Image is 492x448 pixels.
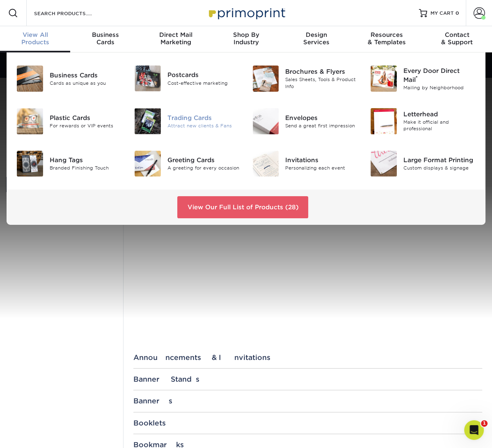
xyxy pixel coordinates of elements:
[16,105,122,138] a: Plastic Cards Plastic Cards For rewards or VIP events
[133,419,482,427] div: Booklets
[285,122,358,129] div: Send a great first impression
[133,375,482,383] div: Banner Stands
[17,151,43,177] img: Hang Tags
[167,122,240,129] div: Attract new clients & Fans
[17,108,43,134] img: Plastic Cards
[285,113,358,122] div: Envelopes
[134,62,240,95] a: Postcards Postcards Cost-effective marketing
[50,71,122,80] div: Business Cards
[371,66,397,92] img: Every Door Direct Mail
[403,119,476,132] div: Make it official and professional
[285,165,358,172] div: Personalizing each event
[430,10,454,17] span: MY CART
[135,151,161,177] img: Greeting Cards
[253,151,279,177] img: Invitations
[481,420,487,427] span: 1
[50,165,122,172] div: Branded Finishing Touch
[252,62,358,95] a: Brochures & Flyers Brochures & Flyers Sales Sheets, Tools & Product Info
[16,62,122,95] a: Business Cards Business Cards Cards as unique as you
[141,31,211,38] span: Direct Mail
[133,397,482,405] div: Banners
[252,147,358,180] a: Invitations Invitations Personalizing each event
[285,67,358,76] div: Brochures & Flyers
[403,66,476,84] div: Every Door Direct Mail
[141,26,211,52] a: Direct MailMarketing
[253,108,279,134] img: Envelopes
[464,420,484,440] iframe: Intercom live chat
[70,31,140,46] div: Cards
[177,196,308,218] a: View Our Full List of Products (28)
[134,105,240,138] a: Trading Cards Trading Cards Attract new clients & Fans
[167,79,240,86] div: Cost-effective marketing
[167,113,240,122] div: Trading Cards
[370,62,476,95] a: Every Door Direct Mail Every Door Direct Mail® Mailing by Neighborhood
[167,70,240,79] div: Postcards
[16,147,122,180] a: Hang Tags Hang Tags Branded Finishing Touch
[281,31,351,46] div: Services
[50,156,122,165] div: Hang Tags
[253,66,279,92] img: Brochures & Flyers
[70,26,140,52] a: BusinessCards
[70,31,140,38] span: Business
[135,66,161,91] img: Postcards
[285,76,358,90] div: Sales Sheets, Tools & Product Info
[285,156,358,165] div: Invitations
[134,147,240,180] a: Greeting Cards Greeting Cards A greeting for every occasion
[403,165,476,172] div: Custom displays & signage
[403,110,476,119] div: Letterhead
[403,156,476,165] div: Large Format Printing
[403,84,476,91] div: Mailing by Neighborhood
[455,10,459,16] span: 0
[211,26,281,52] a: Shop ByIndustry
[281,31,351,38] span: Design
[211,31,281,46] div: Industry
[252,105,358,138] a: Envelopes Envelopes Send a great first impression
[17,66,43,92] img: Business Cards
[50,122,122,129] div: For rewards or VIP events
[351,31,421,46] div: & Templates
[141,31,211,46] div: Marketing
[205,4,287,22] img: Primoprint
[133,353,482,362] div: Announcements & Invitations
[370,105,476,138] a: Letterhead Letterhead Make it official and professional
[371,151,397,177] img: Large Format Printing
[135,108,161,134] img: Trading Cards
[33,8,113,18] input: SEARCH PRODUCTS.....
[281,26,351,52] a: DesignServices
[422,31,492,38] span: Contact
[370,147,476,180] a: Large Format Printing Large Format Printing Custom displays & signage
[50,113,122,122] div: Plastic Cards
[167,156,240,165] div: Greeting Cards
[167,165,240,172] div: A greeting for every occasion
[416,75,418,81] sup: ®
[50,80,122,87] div: Cards as unique as you
[351,31,421,38] span: Resources
[422,31,492,46] div: & Support
[351,26,421,52] a: Resources& Templates
[371,108,397,134] img: Letterhead
[211,31,281,38] span: Shop By
[422,26,492,52] a: Contact& Support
